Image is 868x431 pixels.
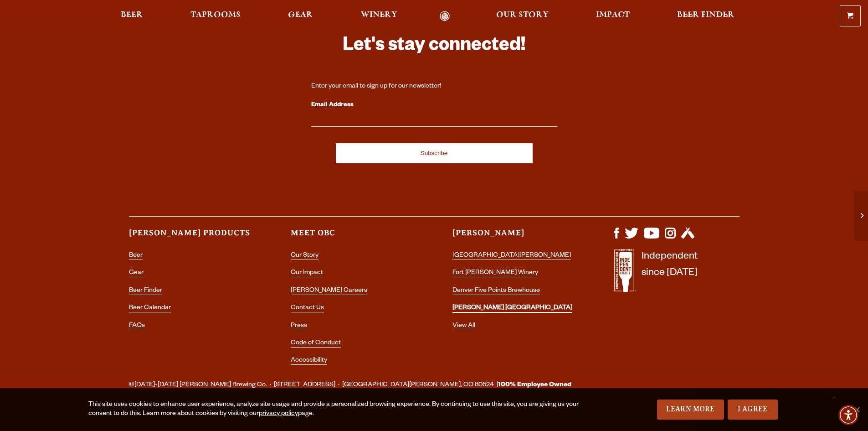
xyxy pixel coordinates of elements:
[282,11,319,21] a: Gear
[185,11,247,21] a: Taprooms
[129,270,144,277] a: Gear
[452,287,540,295] a: Denver Five Points Brewhouse
[496,11,549,19] span: Our Story
[259,410,298,418] a: privacy policy
[452,322,475,330] a: View All
[452,252,571,260] a: [GEOGRAPHIC_DATA][PERSON_NAME]
[291,305,324,312] a: Contact Us
[129,252,143,260] a: Beer
[121,11,143,19] span: Beer
[428,11,462,21] a: Odell Home
[291,287,367,295] a: [PERSON_NAME] Careers
[838,405,858,425] div: Accessibility Menu
[681,234,694,241] a: Visit us on Untappd
[642,249,698,297] p: Independent since [DATE]
[311,99,557,111] label: Email Address
[665,234,676,241] a: Visit us on Instagram
[129,287,162,295] a: Beer Finder
[822,385,845,408] a: Scroll to top
[291,340,341,348] a: Code of Conduct
[129,379,571,391] span: ©[DATE]-[DATE] [PERSON_NAME] Brewing Co. · [STREET_ADDRESS] · [GEOGRAPHIC_DATA][PERSON_NAME], CO ...
[677,11,734,19] span: Beer Finder
[590,11,636,21] a: Impact
[361,11,397,19] span: Winery
[671,11,740,21] a: Beer Finder
[355,11,403,21] a: Winery
[311,34,557,61] h3: Let's stay connected!
[88,400,582,419] div: This site uses cookies to enhance user experience, analyze site usage and provide a personalized ...
[336,143,533,163] input: Subscribe
[657,400,724,420] a: Learn More
[490,11,555,21] a: Our Story
[190,11,241,19] span: Taprooms
[291,322,307,330] a: Press
[452,270,538,277] a: Fort [PERSON_NAME] Winery
[311,82,557,91] div: Enter your email to sign up for our newsletter!
[288,11,313,19] span: Gear
[291,357,327,365] a: Accessibility
[614,234,619,241] a: Visit us on Facebook
[291,252,318,260] a: Our Story
[129,228,254,246] h3: [PERSON_NAME] Products
[291,270,323,277] a: Our Impact
[644,234,659,241] a: Visit us on YouTube
[596,11,630,19] span: Impact
[291,228,416,246] h3: Meet OBC
[129,305,171,312] a: Beer Calendar
[625,234,638,241] a: Visit us on X (formerly Twitter)
[452,228,578,246] h3: [PERSON_NAME]
[498,382,571,389] strong: 100% Employee Owned
[452,305,572,313] a: [PERSON_NAME] [GEOGRAPHIC_DATA]
[129,322,145,330] a: FAQs
[115,11,149,21] a: Beer
[728,400,778,420] a: I Agree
